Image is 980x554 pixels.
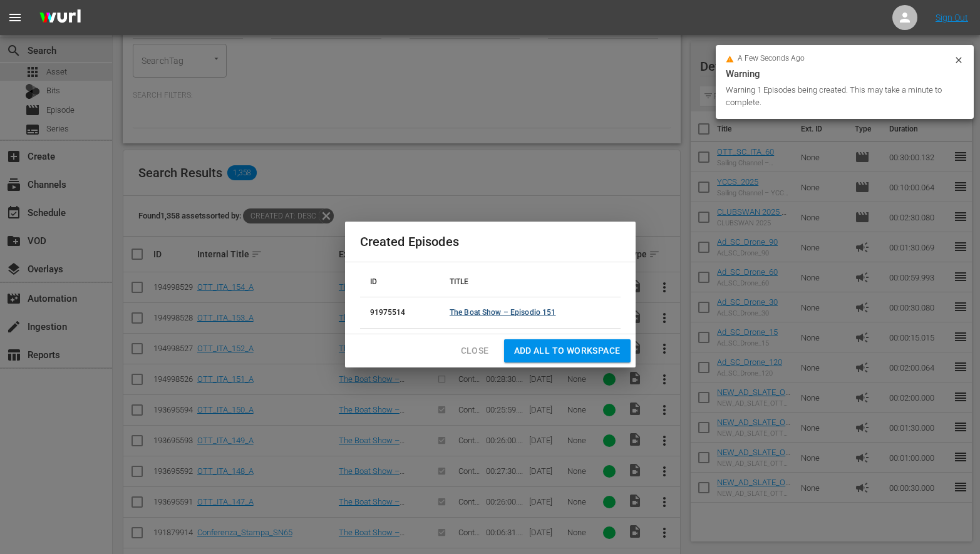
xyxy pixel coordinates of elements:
th: ID [360,267,440,297]
h2: Created Episodes [360,232,621,252]
td: 91975514 [360,297,440,329]
a: The Boat Show – Episodio 151 [450,308,556,317]
span: Close [461,343,489,359]
button: Add all to Workspace [504,339,631,362]
button: Close [451,339,499,362]
span: menu [8,10,23,25]
div: Warning 1 Episodes being created. This may take a minute to complete. [726,84,951,109]
span: a few seconds ago [738,54,805,64]
span: Add all to Workspace [514,343,621,359]
img: ans4CAIJ8jUAAAAAAAAAAAAAAAAAAAAAAAAgQb4GAAAAAAAAAAAAAAAAAAAAAAAAJMjXAAAAAAAAAAAAAAAAAAAAAAAAgAT5G... [30,3,90,33]
th: TITLE [440,267,621,297]
div: Warning [726,66,964,81]
a: Sign Out [936,13,968,23]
